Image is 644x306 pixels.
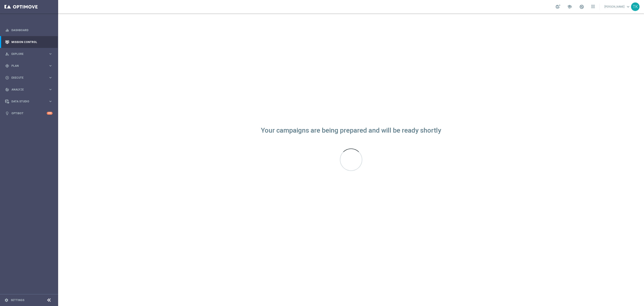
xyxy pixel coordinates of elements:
[11,100,48,103] span: Data Studio
[47,112,53,115] div: +10
[11,24,53,36] a: Dashboard
[11,299,24,302] a: Settings
[11,88,48,91] span: Analyze
[5,36,53,48] div: Mission Control
[48,52,53,56] i: keyboard_arrow_right
[4,298,8,302] i: settings
[626,4,631,9] span: keyboard_arrow_down
[48,64,53,68] i: keyboard_arrow_right
[5,64,53,68] button: gps_fixed Plan keyboard_arrow_right
[11,53,48,55] span: Explore
[5,40,53,44] button: Mission Control
[631,2,640,11] div: TK
[5,64,48,68] div: Plan
[48,99,53,103] i: keyboard_arrow_right
[567,4,572,9] span: school
[5,88,53,91] button: track_changes Analyze keyboard_arrow_right
[5,88,9,92] i: track_changes
[5,24,53,36] div: Dashboard
[48,87,53,92] i: keyboard_arrow_right
[5,100,53,103] button: Data Studio keyboard_arrow_right
[261,129,441,132] div: Your campaigns are being prepared and will be ready shortly
[11,65,48,67] span: Plan
[5,99,48,103] div: Data Studio
[5,28,9,32] i: equalizer
[5,76,53,80] button: play_circle_outline Execute keyboard_arrow_right
[5,112,53,115] button: lightbulb Optibot +10
[5,52,53,56] button: person_search Explore keyboard_arrow_right
[11,36,53,48] a: Mission Control
[604,3,631,10] a: [PERSON_NAME]keyboard_arrow_down
[11,76,48,79] span: Execute
[5,52,9,56] i: person_search
[5,76,48,80] div: Execute
[5,107,53,119] div: Optibot
[5,76,9,80] i: play_circle_outline
[5,64,9,68] i: gps_fixed
[48,75,53,80] i: keyboard_arrow_right
[5,28,53,32] button: equalizer Dashboard
[5,111,9,115] i: lightbulb
[11,107,47,119] a: Optibot
[5,52,48,56] div: Explore
[5,88,48,92] div: Analyze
